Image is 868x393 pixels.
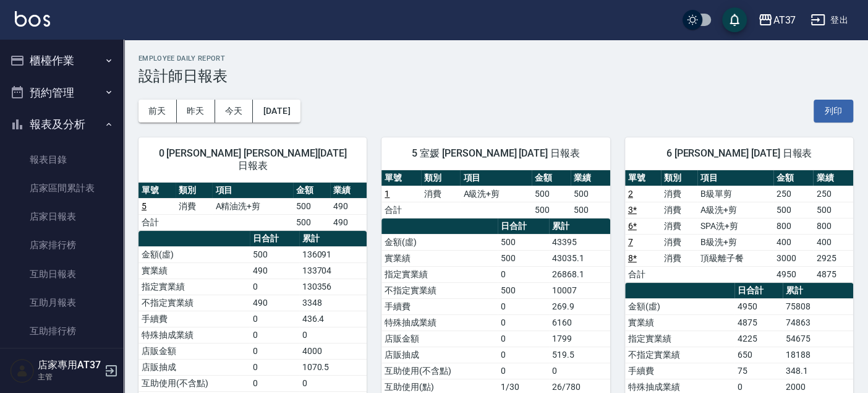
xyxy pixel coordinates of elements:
th: 日合計 [498,218,549,235]
button: 報表及分析 [5,108,119,140]
td: 頂級離子餐 [697,250,773,266]
td: A級洗+剪 [460,186,531,202]
th: 業績 [571,170,610,186]
img: Logo [15,11,50,27]
button: 列印 [814,100,853,123]
td: 4000 [299,343,367,359]
td: 18188 [783,347,853,363]
th: 單號 [138,183,176,199]
td: 0 [498,347,549,363]
th: 累計 [549,218,610,235]
td: 店販抽成 [381,347,498,363]
td: 348.1 [783,363,853,379]
table: a dense table [138,183,367,231]
td: 74863 [783,314,853,330]
td: A精油洗+剪 [212,198,292,214]
td: 43395 [549,234,610,250]
td: 4950 [773,266,814,282]
td: 消費 [421,186,461,202]
td: 500 [498,282,549,298]
td: 手續費 [625,363,734,379]
td: 0 [250,359,299,375]
td: 500 [532,186,571,202]
td: 490 [330,198,367,214]
h2: Employee Daily Report [138,54,853,63]
td: 500 [250,246,299,262]
td: 250 [773,186,814,202]
td: 合計 [625,266,662,282]
td: 消費 [661,186,697,202]
td: 130356 [299,279,367,295]
td: 互助使用(不含點) [381,363,498,379]
th: 項目 [697,170,773,186]
td: 500 [498,250,549,266]
td: 4875 [734,314,783,330]
th: 累計 [299,231,367,247]
span: 6 [PERSON_NAME] [DATE] 日報表 [640,147,838,160]
td: 2925 [813,250,853,266]
a: 7 [628,237,633,247]
td: 3000 [773,250,814,266]
table: a dense table [381,170,610,218]
td: 800 [773,218,814,234]
td: 合計 [381,202,421,218]
td: 490 [250,295,299,311]
td: 500 [293,198,330,214]
button: 櫃檯作業 [5,45,119,77]
td: 490 [250,262,299,279]
td: 金額(虛) [381,234,498,250]
th: 類別 [176,183,213,199]
td: 0 [250,311,299,327]
button: 昨天 [177,100,215,123]
td: 519.5 [549,347,610,363]
td: 0 [299,327,367,343]
td: 消費 [661,234,697,250]
td: A級洗+剪 [697,202,773,218]
td: 3348 [299,295,367,311]
td: 店販金額 [381,330,498,347]
th: 金額 [773,170,814,186]
td: 500 [571,202,610,218]
td: 0 [498,330,549,347]
div: AT37 [773,12,796,28]
td: 75808 [783,298,853,314]
td: 0 [250,343,299,359]
th: 類別 [421,170,461,186]
td: 指定實業績 [138,279,250,295]
td: 4225 [734,330,783,347]
td: 43035.1 [549,250,610,266]
td: 800 [813,218,853,234]
a: 店家區間累計表 [5,174,119,202]
td: 400 [813,234,853,250]
a: 互助月報表 [5,288,119,317]
a: 報表目錄 [5,145,119,174]
td: 店販抽成 [138,359,250,375]
a: 互助日報表 [5,260,119,288]
td: 0 [549,363,610,379]
th: 項目 [212,183,292,199]
td: SPA洗+剪 [697,218,773,234]
td: 4875 [813,266,853,282]
th: 單號 [625,170,662,186]
span: 0 [PERSON_NAME] [PERSON_NAME][DATE] 日報表 [153,147,352,172]
td: 消費 [661,202,697,218]
button: [DATE] [253,100,300,123]
td: 0 [498,266,549,282]
td: 合計 [138,214,176,230]
th: 業績 [813,170,853,186]
td: 特殊抽成業績 [381,314,498,330]
td: 6160 [549,314,610,330]
td: 650 [734,347,783,363]
td: 消費 [661,250,697,266]
td: 指定實業績 [381,266,498,282]
td: 0 [299,375,367,391]
td: 250 [813,186,853,202]
td: 54675 [783,330,853,347]
td: 500 [571,186,610,202]
td: 指定實業績 [625,330,734,347]
p: 主管 [38,371,101,382]
td: 500 [498,234,549,250]
td: 75 [734,363,783,379]
th: 項目 [460,170,531,186]
button: 今天 [215,100,253,123]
